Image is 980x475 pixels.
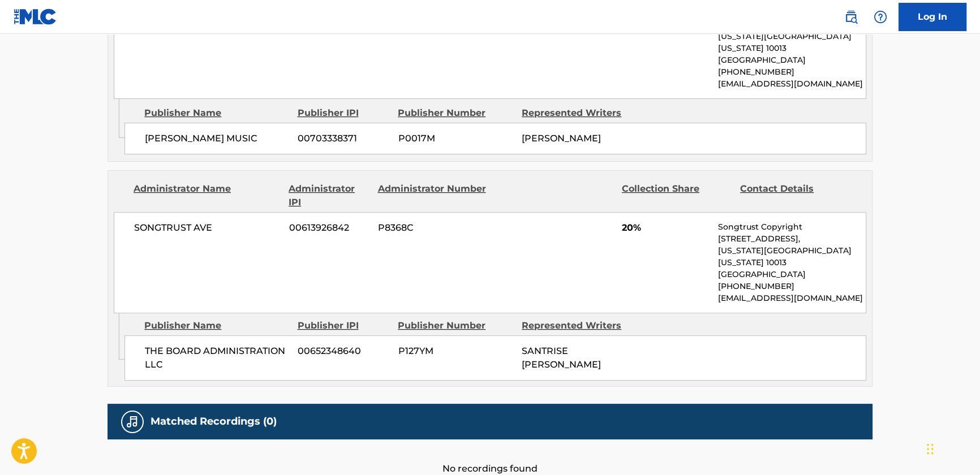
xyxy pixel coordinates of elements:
div: Contact Details [740,182,850,209]
span: SONGTRUST AVE [134,221,281,235]
span: 20% [622,221,710,235]
div: Represented Writers [522,319,637,332]
span: P127YM [398,344,513,358]
div: Administrator Name [134,182,280,209]
div: Collection Share [622,182,732,209]
div: Publisher Name [144,319,289,332]
div: Publisher IPI [297,106,389,120]
a: Log In [899,3,966,31]
p: [GEOGRAPHIC_DATA] [718,269,866,280]
img: help [874,10,887,24]
div: Administrator Number [377,182,487,209]
p: [EMAIL_ADDRESS][DOMAIN_NAME] [718,292,866,304]
img: Matched Recordings [126,415,139,429]
div: Publisher IPI [297,319,389,332]
span: 00613926842 [289,221,369,235]
p: [US_STATE][GEOGRAPHIC_DATA][US_STATE] 10013 [718,31,866,54]
span: P0017M [398,132,513,145]
p: [EMAIL_ADDRESS][DOMAIN_NAME] [718,78,866,90]
p: [US_STATE][GEOGRAPHIC_DATA][US_STATE] 10013 [718,245,866,269]
div: Help [869,6,892,28]
span: 00652348640 [298,344,389,358]
a: Public Search [840,6,862,28]
img: search [844,10,858,24]
span: THE BOARD ADMINISTRATION LLC [145,344,289,372]
span: [PERSON_NAME] [522,133,601,144]
div: Drag [927,432,934,466]
div: Publisher Number [398,106,513,120]
div: Represented Writers [522,106,637,120]
div: Publisher Name [144,106,289,120]
span: [PERSON_NAME] MUSIC [145,132,289,145]
iframe: Chat Widget [923,421,980,475]
h5: Matched Recordings (0) [151,415,277,428]
span: P8368C [378,221,488,235]
p: [STREET_ADDRESS], [718,233,866,245]
p: [PHONE_NUMBER] [718,66,866,78]
div: Administrator IPI [289,182,369,209]
span: 00703338371 [298,132,389,145]
p: [GEOGRAPHIC_DATA] [718,54,866,66]
img: MLC Logo [14,8,57,25]
p: [PHONE_NUMBER] [718,280,866,292]
div: Publisher Number [398,319,513,332]
span: SANTRISE [PERSON_NAME] [522,346,601,370]
p: Songtrust Copyright [718,221,866,233]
